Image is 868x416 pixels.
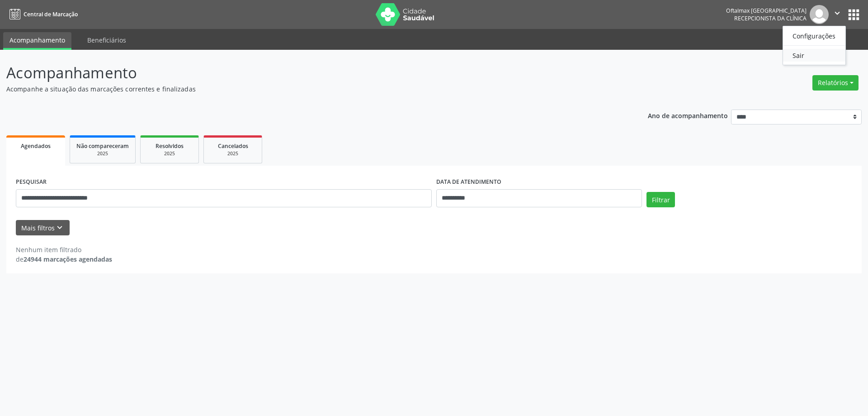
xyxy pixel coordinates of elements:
a: Sair [783,49,845,62]
div: Nenhum item filtrado [16,245,112,254]
strong: 24944 marcações agendadas [24,255,112,263]
span: Cancelados [218,142,248,150]
div: 2025 [147,150,192,157]
label: DATA DE ATENDIMENTO [436,175,501,189]
button: Relatórios [812,75,859,91]
a: Central de Marcação [6,7,78,22]
div: 2025 [210,150,255,157]
ul:  [783,26,846,65]
div: de [16,254,112,264]
button:  [829,5,846,24]
a: Acompanhamento [3,32,71,50]
span: Central de Marcação [24,10,78,18]
p: Ano de acompanhamento [648,110,728,121]
p: Acompanhe a situação das marcações correntes e finalizadas [6,84,605,94]
label: PESQUISAR [16,175,47,189]
button: apps [846,7,862,23]
a: Beneficiários [81,32,132,48]
span: Agendados [21,142,51,150]
a: Configurações [783,29,845,42]
button: Mais filtroskeyboard_arrow_down [16,220,70,236]
span: Resolvidos [156,142,184,150]
i: keyboard_arrow_down [55,223,65,233]
div: Oftalmax [GEOGRAPHIC_DATA] [726,7,807,14]
button: Filtrar [646,192,675,207]
i:  [832,8,842,18]
span: Recepcionista da clínica [734,14,807,22]
p: Acompanhamento [6,62,605,84]
div: 2025 [76,150,129,157]
img: img [810,5,829,24]
span: Não compareceram [76,142,129,150]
